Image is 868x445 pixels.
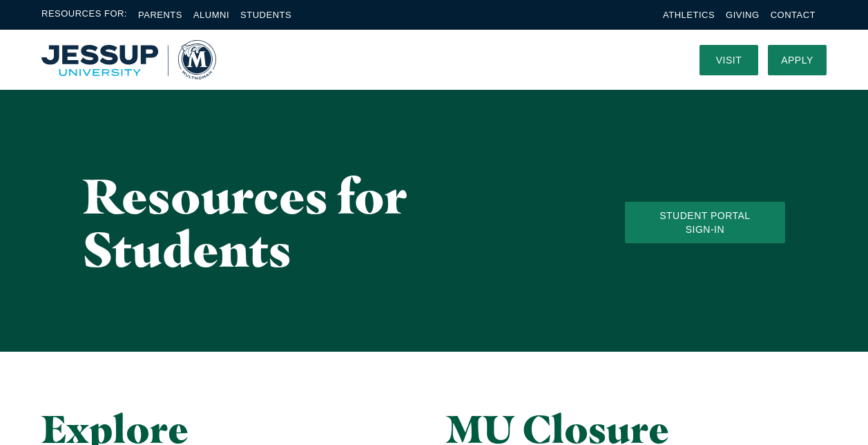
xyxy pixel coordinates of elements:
[663,10,715,20] a: Athletics
[771,10,816,20] a: Contact
[41,40,216,79] a: Home
[700,45,758,75] a: Visit
[138,10,182,20] a: Parents
[41,7,127,23] span: Resources For:
[41,40,216,79] img: Multnomah University Logo
[625,202,785,243] a: Student Portal Sign-In
[193,10,229,20] a: Alumni
[768,45,827,75] a: Apply
[240,10,291,20] a: Students
[83,169,570,276] h1: Resources for Students
[726,10,760,20] a: Giving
